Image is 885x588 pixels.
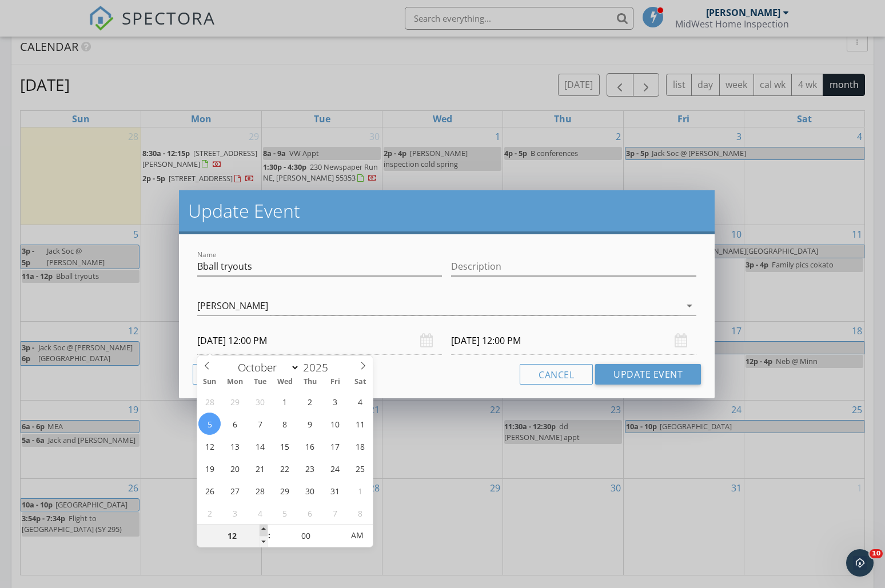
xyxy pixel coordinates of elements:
span: Sat [348,378,373,386]
span: October 29, 2025 [274,479,296,502]
span: Mon [222,378,248,386]
span: October 18, 2025 [349,435,372,457]
h2: Update Event [188,199,706,222]
span: Click to toggle [341,524,373,547]
span: October 16, 2025 [299,435,321,457]
span: October 23, 2025 [299,457,321,479]
input: Select date [197,327,442,355]
span: October 12, 2025 [198,435,221,457]
span: November 5, 2025 [274,502,296,524]
input: Year [300,360,337,375]
span: October 31, 2025 [324,479,346,502]
span: October 22, 2025 [274,457,296,479]
span: Wed [273,378,298,386]
span: October 15, 2025 [274,435,296,457]
span: Fri [323,378,348,386]
span: October 8, 2025 [274,413,296,435]
span: October 27, 2025 [224,479,246,502]
span: October 20, 2025 [224,457,246,479]
span: October 9, 2025 [299,413,321,435]
span: October 11, 2025 [349,413,372,435]
span: Sun [197,378,222,386]
input: Select date [451,327,696,355]
span: October 6, 2025 [224,413,246,435]
span: October 7, 2025 [249,413,271,435]
span: October 30, 2025 [299,479,321,502]
span: November 3, 2025 [224,502,246,524]
i: arrow_drop_down [683,299,696,313]
span: October 1, 2025 [274,390,296,413]
span: October 24, 2025 [324,457,346,479]
span: November 4, 2025 [249,502,271,524]
span: October 5, 2025 [198,413,221,435]
span: October 19, 2025 [198,457,221,479]
span: November 8, 2025 [349,502,372,524]
span: October 25, 2025 [349,457,372,479]
span: November 7, 2025 [324,502,346,524]
span: October 4, 2025 [349,390,372,413]
span: October 13, 2025 [224,435,246,457]
span: November 6, 2025 [299,502,321,524]
span: : [268,524,271,547]
button: Update Event [595,364,701,385]
span: November 2, 2025 [198,502,221,524]
span: October 28, 2025 [249,479,271,502]
span: September 29, 2025 [224,390,246,413]
span: November 1, 2025 [349,479,372,502]
span: September 28, 2025 [198,390,221,413]
div: [PERSON_NAME] [197,301,268,311]
span: October 3, 2025 [324,390,346,413]
span: October 14, 2025 [249,435,271,457]
button: Delete [193,364,264,385]
iframe: Intercom live chat [846,549,874,577]
span: Tue [248,378,273,386]
span: October 10, 2025 [324,413,346,435]
span: September 30, 2025 [249,390,271,413]
span: Thu [298,378,323,386]
button: Cancel [520,364,593,385]
span: October 17, 2025 [324,435,346,457]
span: October 21, 2025 [249,457,271,479]
span: October 2, 2025 [299,390,321,413]
span: October 26, 2025 [198,479,221,502]
span: 10 [870,549,883,558]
